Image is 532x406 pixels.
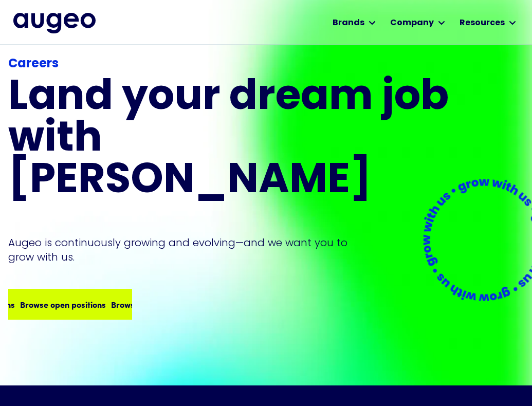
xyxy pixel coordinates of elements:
[96,298,182,310] div: Browse open positions
[460,17,505,29] div: Resources
[390,17,434,29] div: Company
[5,298,91,310] div: Browse open positions
[8,289,132,320] a: Browse open positionsBrowse open positions
[8,58,59,70] strong: Careers
[13,13,96,33] img: Augeo's full logo in midnight blue.
[8,235,362,264] p: Augeo is continuously growing and evolving—and we want you to grow with us.
[333,17,364,29] div: Brands
[13,13,96,33] a: home
[8,78,452,202] h1: Land your dream job﻿ with [PERSON_NAME]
